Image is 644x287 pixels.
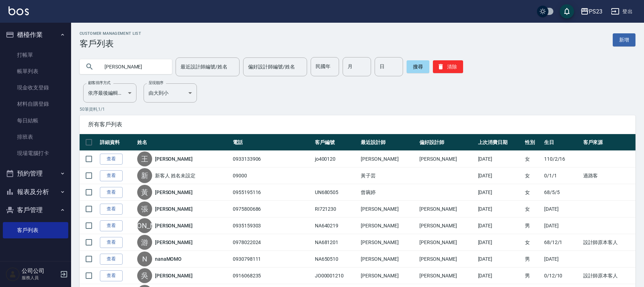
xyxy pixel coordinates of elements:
button: 櫃檯作業 [3,26,68,44]
td: 男 [523,217,542,234]
th: 姓名 [135,134,231,151]
div: 黃 [137,185,152,200]
th: 生日 [542,134,581,151]
td: 女 [523,151,542,167]
td: [PERSON_NAME] [359,151,418,167]
td: [DATE] [542,201,581,217]
td: [DATE] [476,184,524,201]
div: 依序最後編輯時間 [83,83,136,103]
td: [DATE] [476,234,524,251]
a: 查看 [100,270,123,281]
td: 0955195116 [231,184,313,201]
input: 搜尋關鍵字 [100,57,166,76]
td: [DATE] [476,217,524,234]
td: 0978022024 [231,234,313,251]
th: 客戶編號 [313,134,359,151]
td: jo400120 [313,151,359,167]
td: 68/12/1 [542,234,581,251]
button: 登出 [608,5,635,18]
td: 0/12/10 [542,267,581,284]
div: PS23 [589,7,602,16]
a: 新增 [613,33,635,46]
td: 0/1/1 [542,167,581,184]
button: 報表及分析 [3,183,68,201]
td: NA681201 [313,234,359,251]
td: 0930798111 [231,251,313,267]
p: 服務人員 [22,275,58,281]
a: [PERSON_NAME] [155,205,193,213]
td: 110/2/16 [542,151,581,167]
td: NA640219 [313,217,359,234]
td: 曾琬婷 [359,184,418,201]
th: 客戶來源 [581,134,635,151]
th: 最近設計師 [359,134,418,151]
a: 新客人 姓名未設定 [155,172,196,179]
td: [PERSON_NAME] [359,201,418,217]
th: 上次消費日期 [476,134,524,151]
a: [PERSON_NAME] [155,222,193,229]
h3: 客戶列表 [80,39,141,49]
button: 客戶管理 [3,201,68,219]
a: 查看 [100,204,123,215]
a: 查看 [100,170,123,181]
td: 女 [523,184,542,201]
img: Person [6,267,20,281]
td: JO00001210 [313,267,359,284]
td: 男 [523,267,542,284]
p: 50 筆資料, 1 / 1 [80,106,635,112]
th: 性別 [523,134,542,151]
td: 女 [523,234,542,251]
td: [DATE] [476,251,524,267]
td: NA650510 [313,251,359,267]
td: [DATE] [476,167,524,184]
td: 0933133906 [231,151,313,167]
a: 每日結帳 [3,112,68,129]
button: 預約管理 [3,164,68,183]
a: 查看 [100,154,123,165]
a: 排班表 [3,129,68,145]
td: [PERSON_NAME] [418,151,476,167]
td: 0975800686 [231,201,313,217]
button: save [560,4,574,18]
h5: 公司公司 [22,267,58,275]
h2: Customer Management List [80,31,141,36]
a: [PERSON_NAME] [155,155,193,162]
td: 女 [523,201,542,217]
td: [PERSON_NAME] [359,217,418,234]
a: [PERSON_NAME] [155,239,193,246]
a: nanaMOMO [155,255,182,263]
td: 0916068235 [231,267,313,284]
td: UN680505 [313,184,359,201]
th: 偏好設計師 [418,134,476,151]
td: 女 [523,167,542,184]
td: 09000 [231,167,313,184]
td: RI721230 [313,201,359,217]
button: 清除 [433,60,463,73]
td: [PERSON_NAME] [418,251,476,267]
a: 帳單列表 [3,63,68,79]
td: 黃子芸 [359,167,418,184]
td: 男 [523,251,542,267]
div: 吳 [137,268,152,283]
a: 查看 [100,237,123,248]
td: [DATE] [476,267,524,284]
img: Logo [9,6,29,15]
div: 王 [137,151,152,166]
td: [PERSON_NAME] [418,217,476,234]
td: 設計師原本客人 [581,267,635,284]
td: [PERSON_NAME] [418,267,476,284]
td: 68/5/5 [542,184,581,201]
button: PS23 [578,4,605,19]
a: 查看 [100,254,123,265]
label: 顧客排序方式 [88,80,111,85]
td: [PERSON_NAME] [359,251,418,267]
td: [DATE] [542,251,581,267]
label: 呈現順序 [149,80,163,85]
a: 現金收支登錄 [3,79,68,96]
td: 0935159303 [231,217,313,234]
a: 查看 [100,187,123,198]
div: [PERSON_NAME] [137,218,152,233]
span: 所有客戶列表 [88,121,627,128]
button: 搜尋 [407,60,429,73]
td: [PERSON_NAME] [418,201,476,217]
